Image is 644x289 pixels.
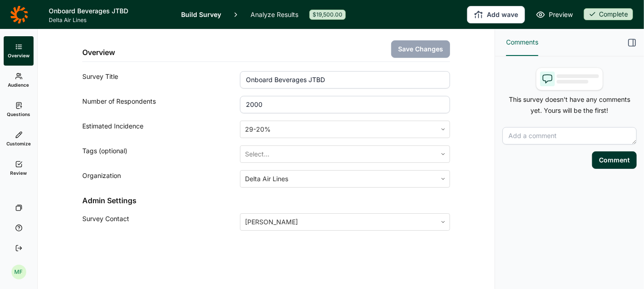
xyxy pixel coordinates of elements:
p: This survey doesn't have any comments yet. Yours will be the first! [502,94,637,116]
div: Organization [82,170,240,188]
span: Review [11,170,27,176]
span: Questions [7,111,30,117]
a: Preview [536,9,573,20]
a: Questions [4,95,34,124]
button: Comments [506,29,538,56]
a: Audience [4,66,34,95]
input: 1000 [240,96,450,113]
span: Overview [8,52,29,59]
div: Survey Contact [82,213,240,231]
div: $19,500.00 [309,10,346,20]
button: Add wave [467,6,525,23]
div: Tags (optional) [82,145,240,163]
div: Number of Respondents [82,96,240,113]
span: Delta Air Lines [49,17,170,24]
input: ex: Package testing study [240,71,450,89]
span: Preview [549,9,573,20]
span: Comments [506,37,538,48]
button: Save Changes [391,40,450,58]
a: Review [4,154,34,183]
a: Customize [4,124,34,154]
div: Survey Title [82,71,240,89]
h2: Overview [82,47,115,58]
div: Estimated Incidence [82,121,240,138]
div: MF [11,265,26,279]
div: Complete [584,8,633,20]
button: Comment [592,151,637,169]
h1: Onboard Beverages JTBD [49,6,170,17]
span: Audience [8,82,29,88]
span: Customize [6,140,31,147]
button: Complete [584,8,633,21]
h2: Admin Settings [82,195,450,206]
a: Overview [4,36,34,66]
